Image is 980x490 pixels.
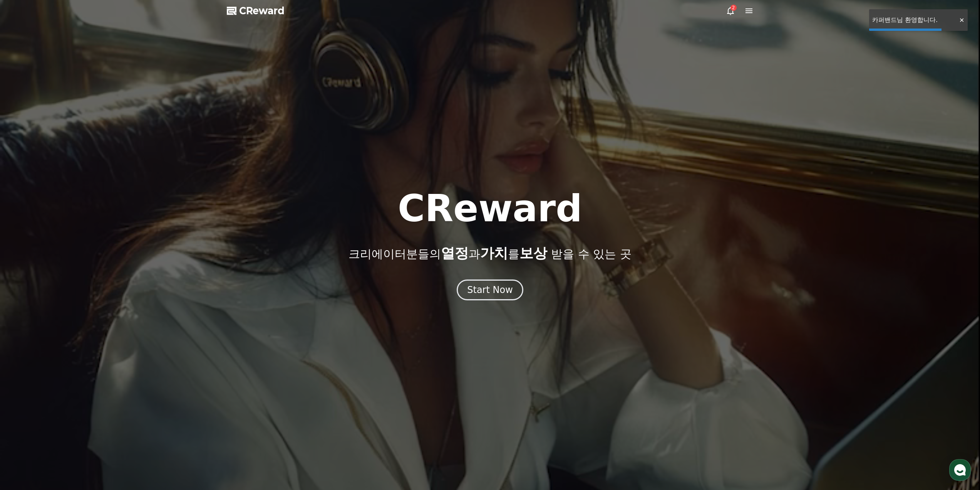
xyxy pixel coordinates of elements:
p: 크리에이터분들의 과 를 받을 수 있는 곳 [348,246,631,261]
span: 열정 [441,245,469,261]
h1: CReward [398,190,582,227]
div: 2 [730,5,737,11]
a: CReward [227,5,285,17]
a: 2 [726,6,735,15]
button: Start Now [457,280,523,300]
span: 가치 [480,245,508,261]
span: CReward [239,5,285,17]
a: Start Now [457,287,523,295]
span: 보상 [519,245,547,261]
div: Start Now [467,284,513,296]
